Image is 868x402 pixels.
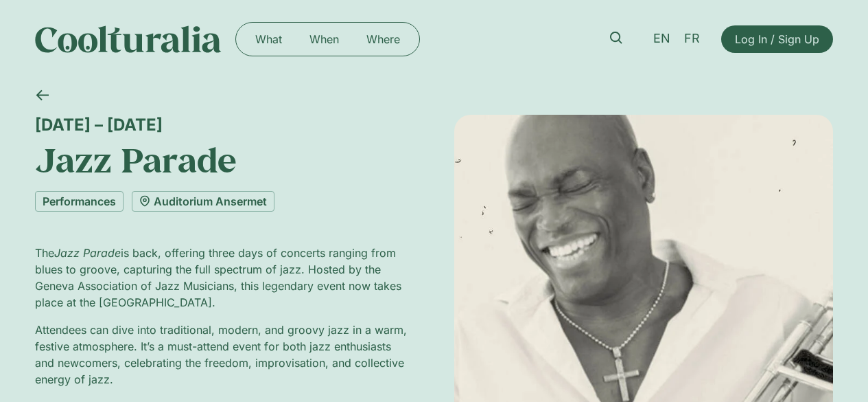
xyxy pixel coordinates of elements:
a: FR [677,29,707,49]
p: Attendees can dive into traditional, modern, and groovy jazz in a warm, festive atmosphere. It’s ... [35,322,414,388]
span: Log In / Sign Up [735,31,819,47]
p: The is back, offering three days of concerts ranging from blues to groove, capturing the full spe... [35,245,414,311]
em: Jazz Parade [54,246,121,260]
h1: Jazz Parade [35,140,414,180]
span: FR [684,32,700,46]
a: Auditorium Ansermet [132,191,274,212]
a: EN [646,29,677,49]
div: [DATE] – [DATE] [35,115,414,135]
a: Where [353,28,414,50]
a: When [296,28,353,50]
a: Performances [35,191,124,212]
a: What [242,28,296,50]
span: EN [653,32,670,46]
a: Log In / Sign Up [721,25,833,53]
nav: Menu [242,28,414,50]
